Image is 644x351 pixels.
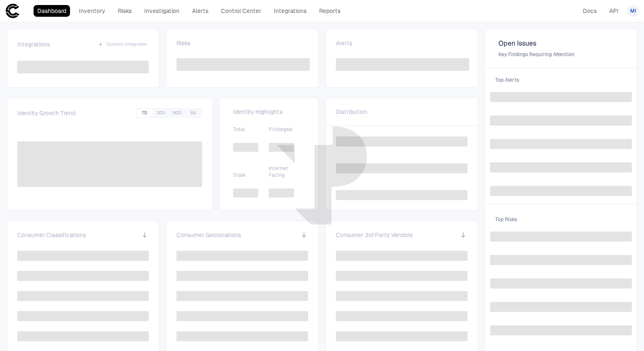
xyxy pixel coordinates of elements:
[233,172,269,178] span: Stale
[336,39,352,47] span: Alerts
[269,126,305,133] span: Privileged
[270,5,310,17] a: Integrations
[490,211,632,228] span: Top Risks
[177,39,190,47] span: Risks
[137,109,152,117] button: 7D
[17,109,75,117] span: Identity Growth Trend
[336,108,367,116] span: Distribution
[114,5,135,17] a: Risks
[75,5,109,17] a: Inventory
[233,126,269,133] span: Total
[627,5,639,17] button: MI
[188,5,212,17] a: Alerts
[490,72,632,88] span: Top Alerts
[336,231,413,239] span: Consumer 3rd Party Vendors
[499,39,623,48] span: Open Issues
[34,5,70,17] a: Dashboard
[153,109,168,117] button: 30D
[169,109,184,117] button: 90D
[315,5,344,17] a: Reports
[140,5,183,17] a: Investigation
[186,109,201,117] button: All
[630,8,636,14] span: MI
[605,5,622,17] a: API
[17,231,86,239] span: Consumer Classifications
[217,5,265,17] a: Control Center
[269,165,305,178] span: Internet Facing
[96,39,149,49] button: Connect Integration
[177,231,241,239] span: Consumer Geolocations
[233,108,305,116] span: Identity Highlights
[17,41,50,48] span: Integrations
[106,41,147,47] span: Connect Integration
[499,51,623,58] span: Key Findings Requiring Attention
[579,5,600,17] a: Docs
